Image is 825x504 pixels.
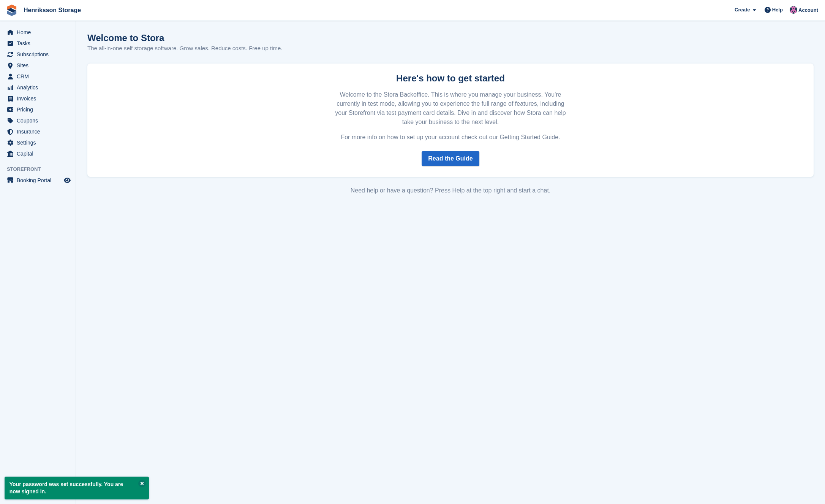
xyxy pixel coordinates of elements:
[7,165,76,173] span: Storefront
[790,6,797,14] img: Isak Martinelle
[4,49,72,60] a: menu
[330,133,571,142] p: For more info on how to set up your account check out our Getting Started Guide.
[17,137,62,148] span: Settings
[17,93,62,104] span: Invoices
[87,44,283,53] p: The all-in-one self storage software. Grow sales. Reduce costs. Free up time.
[17,148,62,159] span: Capital
[4,38,72,49] a: menu
[87,33,283,43] h1: Welcome to Stora
[17,27,62,38] span: Home
[422,151,479,166] a: Read the Guide
[4,104,72,115] a: menu
[4,115,72,126] a: menu
[798,6,818,14] span: Account
[6,5,17,16] img: stora-icon-8386f47178a22dfd0bd8f6a31ec36ba5ce8667c1dd55bd0f319d3a0aa187defe.svg
[4,82,72,93] a: menu
[5,477,149,499] p: Your password was set successfully. You are now signed in.
[63,176,72,185] a: Preview store
[4,137,72,148] a: menu
[4,71,72,82] a: menu
[330,90,571,127] p: Welcome to the Stora Backoffice. This is where you manage your business. You're currently in test...
[735,6,750,14] span: Create
[17,104,62,115] span: Pricing
[17,38,62,49] span: Tasks
[4,126,72,137] a: menu
[17,60,62,71] span: Sites
[4,27,72,38] a: menu
[4,93,72,104] a: menu
[17,82,62,93] span: Analytics
[17,115,62,126] span: Coupons
[17,175,62,186] span: Booking Portal
[396,73,505,83] strong: Here's how to get started
[4,148,72,159] a: menu
[4,175,72,186] a: menu
[17,49,62,60] span: Subscriptions
[17,71,62,82] span: CRM
[772,6,783,14] span: Help
[87,186,814,195] div: Need help or have a question? Press Help at the top right and start a chat.
[4,60,72,71] a: menu
[17,126,62,137] span: Insurance
[21,4,84,16] a: Henriksson Storage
